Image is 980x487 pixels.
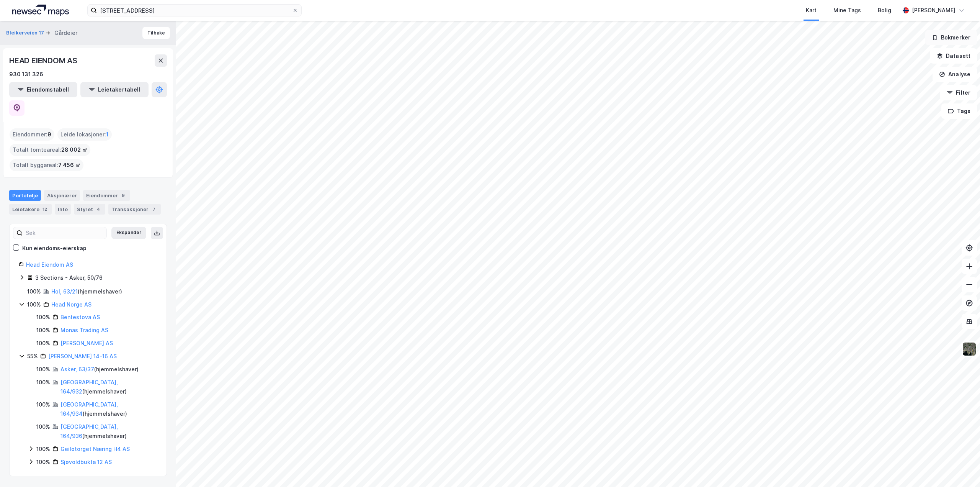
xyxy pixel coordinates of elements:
div: 100% [36,400,50,409]
div: [PERSON_NAME] [912,6,955,15]
div: 930 131 326 [9,70,43,79]
button: Analyse [933,67,977,82]
a: Head Norge AS [51,301,91,308]
img: logo.a4113a55bc3d86da70a041830d287a7e.svg [12,5,69,16]
a: [GEOGRAPHIC_DATA], 164/934 [60,401,118,417]
span: 9 [47,130,51,139]
button: Bokmerker [925,30,977,45]
div: Aksjonærer [44,190,80,201]
div: 55% [27,352,38,361]
div: Totalt byggareal : [10,159,83,171]
div: 3 Sections - Asker, 50/76 [35,273,103,282]
button: Eiendomstabell [9,82,77,97]
div: Gårdeier [54,28,77,38]
div: Portefølje [9,190,41,201]
div: ( hjemmelshaver ) [60,365,139,374]
div: Kart [806,6,817,15]
div: ( hjemmelshaver ) [60,400,157,418]
div: 12 [41,205,49,213]
div: HEAD EIENDOM AS [9,54,79,67]
button: Leietakertabell [80,82,149,97]
button: Bleikerveien 17 [6,29,46,37]
div: 100% [27,287,41,296]
a: Bentestova AS [60,314,100,320]
input: Søk på adresse, matrikkel, gårdeiere, leietakere eller personer [97,5,292,16]
button: Ekspander [111,227,146,239]
button: Datasett [930,48,977,64]
span: 7 456 ㎡ [58,161,80,170]
div: 100% [36,422,50,431]
div: 9 [119,192,127,199]
div: ( hjemmelshaver ) [60,422,157,441]
div: Eiendommer [83,190,130,201]
div: 100% [36,313,50,322]
a: Hol, 63/21 [51,288,78,295]
span: 1 [106,130,109,139]
a: Sjøvoldbukta 12 AS [60,459,112,465]
div: 100% [36,365,50,374]
div: Mine Tags [833,6,861,15]
div: 100% [36,339,50,348]
button: Tags [941,103,977,119]
a: Asker, 63/37 [60,366,94,372]
div: ( hjemmelshaver ) [60,378,157,396]
div: Eiendommer : [10,128,54,141]
button: Filter [940,85,977,100]
div: 4 [95,205,102,213]
div: Info [55,204,71,215]
div: 100% [36,444,50,454]
div: ( hjemmelshaver ) [51,287,122,296]
div: Leide lokasjoner : [57,128,112,141]
a: [GEOGRAPHIC_DATA], 164/932 [60,379,118,395]
div: Transaksjoner [108,204,161,215]
a: [GEOGRAPHIC_DATA], 164/936 [60,423,118,439]
div: Leietakere [9,204,52,215]
span: 28 002 ㎡ [61,145,87,154]
div: 100% [36,378,50,387]
div: 100% [36,326,50,335]
div: Styret [74,204,105,215]
a: Monas Trading AS [60,327,108,333]
a: Geilotorget Næring H4 AS [60,446,130,452]
a: [PERSON_NAME] AS [60,340,113,346]
img: 9k= [962,342,977,356]
iframe: Chat Widget [942,450,980,487]
a: [PERSON_NAME] 14-16 AS [48,353,117,359]
input: Søk [23,227,106,239]
div: Kun eiendoms-eierskap [22,244,87,253]
div: 7 [150,205,158,213]
div: Bolig [878,6,891,15]
div: 100% [36,457,50,467]
div: Totalt tomteareal : [10,144,90,156]
a: Head Eiendom AS [26,261,73,268]
button: Tilbake [142,27,170,39]
div: 100% [27,300,41,309]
